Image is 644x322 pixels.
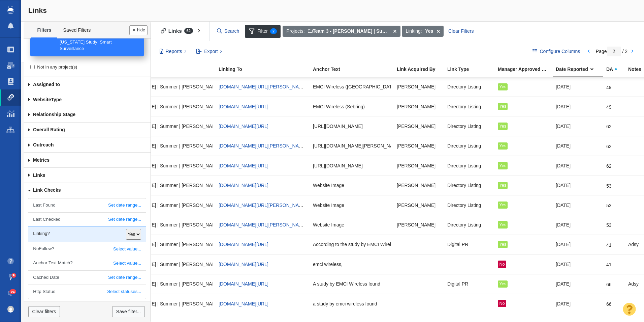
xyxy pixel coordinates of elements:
[444,195,495,215] td: Directory Listing
[219,67,312,73] a: Linking To
[57,23,97,37] a: Saved Filters
[28,285,146,299] a: Select statuses...
[495,195,553,215] td: Yes
[397,67,447,73] a: Link Acquired By
[98,237,213,252] div: Team 3 - [PERSON_NAME] | Summer | [PERSON_NAME]\EMCI Wireless\EMCI Wireless - Digital PR - How Sa...
[628,281,639,287] span: Adsy
[606,198,612,209] div: 53
[98,257,213,271] div: Team 3 - [PERSON_NAME] | Summer | [PERSON_NAME]\EMCI Wireless\EMCI Wireless - Digital PR - How Sa...
[313,158,391,173] div: [URL][DOMAIN_NAME]
[556,139,600,153] div: [DATE]
[596,49,627,54] span: Page / 2
[24,107,151,123] a: Relationship Stage
[606,99,612,110] div: 49
[556,67,606,73] a: Date Reported
[499,143,506,148] span: Yes
[394,136,444,156] td: Jim Miller
[219,281,268,287] a: [DOMAIN_NAME][URL]
[219,222,307,227] span: [DOMAIN_NAME][URL][PERSON_NAME]
[129,25,148,35] button: Done
[495,235,553,254] td: Yes
[606,178,612,189] div: 53
[313,217,391,232] div: Website Image
[24,92,151,107] a: Type
[397,67,447,72] div: Link Acquired By
[556,257,600,271] div: [DATE]
[24,183,151,198] a: Link Checks
[397,202,436,208] span: [PERSON_NAME]
[444,156,495,176] td: Directory Listing
[245,25,281,38] span: Filter
[498,67,555,73] a: Manager Approved Link?
[447,182,481,188] span: Directory Listing
[28,242,146,256] a: Select value...
[9,289,17,294] span: 24
[219,262,268,267] a: [DOMAIN_NAME][URL]
[28,271,146,285] a: Set date range...
[98,296,213,311] div: Team 3 - [PERSON_NAME] | Summer | [PERSON_NAME]\EMCI Wireless\EMCI Wireless - Digital PR - How Sa...
[444,116,495,136] td: Directory Listing
[444,136,495,156] td: Directory Listing
[24,123,151,138] a: Overall Rating
[219,104,268,109] span: [DOMAIN_NAME][URL]
[394,77,444,97] td: Jim Miller
[98,277,213,291] div: Team 3 - [PERSON_NAME] | Summer | [PERSON_NAME]\EMCI Wireless\EMCI Wireless - Digital PR - How Sa...
[51,54,140,83] a: EMCI Wireless - Digital PR - How Safe Are Our Schools? Insights from Students Across [GEOGRAPHIC_...
[24,153,151,168] a: Metrics
[33,97,51,102] span: Website
[628,241,639,247] span: Adsy
[397,182,436,188] span: [PERSON_NAME]
[313,119,391,133] div: [URL][DOMAIN_NAME]
[30,65,35,69] input: Not in any project(s)
[166,48,182,55] span: Reports
[397,222,436,228] span: [PERSON_NAME]
[556,198,600,212] div: [DATE]
[606,119,612,130] div: 62
[397,123,436,129] span: [PERSON_NAME]
[447,163,481,169] span: Directory Listing
[444,97,495,116] td: Directory Listing
[606,277,612,288] div: 66
[7,6,13,14] img: buzzstream_logo_iconsimple.png
[556,296,600,311] div: [DATE]
[28,306,60,318] a: Clear filters
[556,67,606,72] div: Date Reported
[447,123,481,129] span: Directory Listing
[397,163,436,169] span: [PERSON_NAME]
[499,281,506,286] span: Yes
[37,64,77,70] span: Not in any project(s)
[444,215,495,235] td: Directory Listing
[556,158,600,173] div: [DATE]
[98,119,213,133] div: Team 3 - [PERSON_NAME] | Summer | [PERSON_NAME]\EMCI Wireless\EMCI Wireless - Directories
[313,277,391,291] div: A study by EMCI Wireless found
[556,277,600,291] div: [DATE]
[556,99,600,114] div: [DATE]
[214,25,243,37] input: Search
[7,306,14,313] img: 0a657928374d280f0cbdf2a1688580e1
[313,80,391,94] div: EMCI Wireless ([GEOGRAPHIC_DATA][PERSON_NAME])
[556,178,600,193] div: [DATE]
[313,237,391,252] div: According to the study by EMCI Wireless
[394,215,444,235] td: Jim Miller
[219,124,268,129] a: [DOMAIN_NAME][URL]
[499,262,505,267] span: No
[98,67,218,72] div: Project
[112,306,144,318] a: Save filter...
[219,301,268,306] span: [DOMAIN_NAME][URL]
[540,48,580,55] span: Configure Columns
[556,217,600,232] div: [DATE]
[98,158,213,173] div: Team 3 - [PERSON_NAME] | Summer | [PERSON_NAME]\EMCI Wireless\EMCI Wireless - Directories
[499,124,506,129] span: Yes
[219,203,307,208] a: [DOMAIN_NAME][URL][PERSON_NAME]
[499,104,506,109] span: Yes
[495,97,553,116] td: Yes
[397,104,436,110] span: [PERSON_NAME]
[219,163,268,168] span: [DOMAIN_NAME][URL]
[33,228,121,240] label: Linking?
[156,46,190,57] button: Reports
[270,28,277,34] span: 2
[499,301,505,306] span: No
[447,241,468,247] span: Digital PR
